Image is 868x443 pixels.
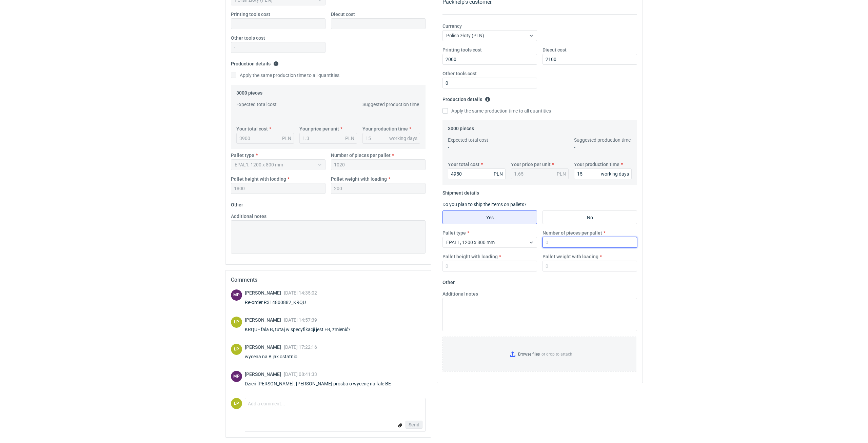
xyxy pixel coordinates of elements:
[231,317,242,328] figcaption: ŁP
[231,289,242,301] div: Michał Palasek
[231,213,267,220] label: Additional notes
[282,135,291,142] div: PLN
[446,240,495,245] span: EPAL1, 1200 x 800 mm
[362,108,420,115] p: -
[542,229,602,236] label: Number of pieces per pallet
[345,135,354,142] div: PLN
[231,58,279,66] legend: Production details
[389,135,417,142] div: working days
[362,101,419,108] label: Suggested production time
[231,289,242,301] figcaption: MP
[245,353,317,360] div: wycena na B jak ostatnio.
[442,210,537,224] label: Yes
[231,72,339,79] label: Apply the same production time to all quantities
[442,70,477,77] label: Other tools cost
[442,54,537,65] input: 0
[231,344,242,355] div: Łukasz Postawa
[442,46,482,53] label: Printing tools cost
[299,125,339,132] label: Your price per unit
[236,87,262,96] legend: 3000 pieces
[448,144,506,151] p: -
[446,33,484,38] span: Polish złoty (PLN)
[574,161,619,168] label: Your production time
[231,371,242,382] div: Michał Palasek
[231,317,242,328] div: Łukasz Postawa
[231,35,265,41] label: Other tools cost
[231,398,242,409] div: Łukasz Postawa
[245,326,359,333] div: KRQU - fala B, tutaj w specyfikacji jest EB, zmienić?
[231,276,426,284] h2: Comments
[448,168,506,179] input: 0
[245,380,399,387] div: Dzień [PERSON_NAME]. [PERSON_NAME] prośba o wycenę na fale BE
[245,344,284,350] span: [PERSON_NAME]
[284,317,317,323] span: [DATE] 14:57:39
[231,199,243,207] legend: Other
[442,261,537,271] input: 0
[542,210,637,224] label: No
[601,170,629,177] div: working days
[331,152,391,159] label: Number of pieces per pallet
[231,398,242,409] figcaption: ŁP
[442,94,490,102] legend: Production details
[245,299,317,306] div: Re-order R314800882_KRQU
[231,152,254,159] label: Pallet type
[494,170,503,177] div: PLN
[557,170,566,177] div: PLN
[542,46,567,53] label: Diecut cost
[245,290,284,296] span: [PERSON_NAME]
[542,253,598,260] label: Pallet weight with loading
[448,123,474,131] legend: 3000 pieces
[442,290,478,297] label: Additional notes
[284,290,317,296] span: [DATE] 14:35:02
[231,371,242,382] figcaption: MP
[574,144,632,151] p: -
[542,261,637,271] input: 0
[442,202,527,207] label: Do you plan to ship the items on pallets?
[406,421,422,429] button: Send
[284,344,317,350] span: [DATE] 17:22:16
[231,176,286,182] label: Pallet height with loading
[542,237,637,248] input: 0
[409,422,419,427] span: Send
[443,337,637,371] label: or drop to attach
[442,187,479,196] legend: Shipment details
[511,161,551,168] label: Your price per unit
[331,11,355,18] label: Diecut cost
[448,137,488,143] label: Expected total cost
[284,371,317,377] span: [DATE] 08:41:33
[231,11,270,18] label: Printing tools cost
[442,78,537,88] input: 0
[442,107,551,114] label: Apply the same production time to all quantities
[331,176,387,182] label: Pallet weight with loading
[231,344,242,355] figcaption: ŁP
[231,220,426,254] textarea: -
[236,125,268,132] label: Your total cost
[245,317,284,323] span: [PERSON_NAME]
[245,371,284,377] span: [PERSON_NAME]
[574,137,631,143] label: Suggested production time
[442,277,455,285] legend: Other
[542,54,637,65] input: 0
[574,168,632,179] input: 0
[442,229,466,236] label: Pallet type
[236,108,294,115] p: -
[442,253,498,260] label: Pallet height with loading
[448,161,479,168] label: Your total cost
[442,23,462,29] label: Currency
[362,125,408,132] label: Your production time
[236,101,277,108] label: Expected total cost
